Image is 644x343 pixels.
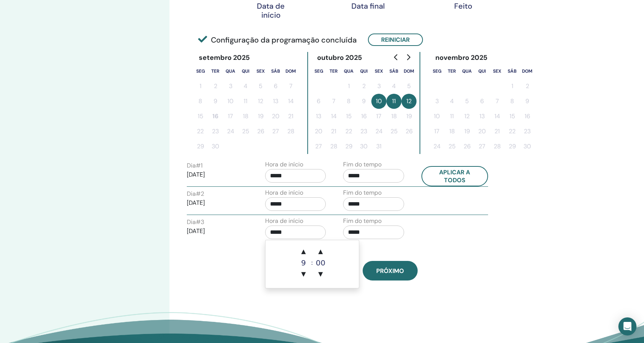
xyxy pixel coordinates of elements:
button: 17 [429,124,444,139]
button: 29 [505,139,520,154]
button: 16 [208,109,223,124]
span: ▼ [296,267,311,282]
th: terça-feira [326,64,341,79]
button: 6 [475,94,490,109]
label: Hora de início [265,188,303,197]
button: 9 [356,94,371,109]
button: 3 [371,79,386,94]
button: 10 [429,109,444,124]
button: Go to previous month [390,50,402,65]
p: [DATE] [187,198,248,207]
th: quarta-feira [459,64,475,79]
th: quinta-feira [356,64,371,79]
button: 27 [311,139,326,154]
th: sexta-feira [253,64,268,79]
button: 30 [356,139,371,154]
span: Configuração da programação concluída [198,34,357,46]
button: 14 [490,109,505,124]
button: 26 [401,124,417,139]
button: 1 [505,79,520,94]
button: 28 [283,124,298,139]
th: domingo [401,64,417,79]
button: 19 [253,109,268,124]
button: Próximo [363,261,418,280]
th: segunda-feira [311,64,326,79]
button: 23 [208,124,223,139]
button: 22 [193,124,208,139]
button: 28 [490,139,505,154]
button: 13 [311,109,326,124]
button: 2 [356,79,371,94]
button: 17 [223,109,238,124]
button: 8 [193,94,208,109]
button: 15 [505,109,520,124]
button: 23 [356,124,371,139]
th: domingo [283,64,298,79]
button: 27 [475,139,490,154]
button: 31 [371,139,386,154]
button: 11 [444,109,459,124]
button: 6 [268,79,283,94]
button: 1 [341,79,356,94]
th: sábado [505,64,520,79]
div: setembro 2025 [193,52,256,64]
label: Fim do tempo [343,216,382,226]
div: outubro 2025 [311,52,368,64]
button: 5 [253,79,268,94]
p: [DATE] [187,227,248,236]
div: Open Intercom Messenger [618,317,636,335]
th: terça-feira [208,64,223,79]
button: 29 [193,139,208,154]
span: ▲ [313,244,328,259]
button: 8 [505,94,520,109]
span: ▼ [313,267,328,282]
th: quarta-feira [341,64,356,79]
span: Próximo [376,267,404,275]
button: 21 [283,109,298,124]
button: 20 [475,124,490,139]
button: Go to next month [402,50,414,65]
th: terça-feira [444,64,459,79]
button: 30 [208,139,223,154]
button: 9 [208,94,223,109]
div: : [311,244,313,282]
button: 4 [238,79,253,94]
button: 14 [283,94,298,109]
label: Hora de início [265,216,303,226]
button: 25 [444,139,459,154]
button: 17 [371,109,386,124]
th: sábado [268,64,283,79]
button: 24 [371,124,386,139]
button: 7 [283,79,298,94]
label: Fim do tempo [343,188,382,197]
button: 10 [371,94,386,109]
div: novembro 2025 [429,52,494,64]
button: 12 [459,109,475,124]
button: 14 [326,109,341,124]
button: 19 [401,109,417,124]
button: 26 [459,139,475,154]
div: 9 [296,259,311,267]
label: Hora de início [265,160,303,169]
button: 22 [341,124,356,139]
th: segunda-feira [193,64,208,79]
button: 19 [459,124,475,139]
button: 16 [520,109,535,124]
button: 12 [253,94,268,109]
button: 2 [208,79,223,94]
button: 5 [401,79,417,94]
button: 25 [238,124,253,139]
button: 4 [444,94,459,109]
button: 21 [490,124,505,139]
button: 15 [341,109,356,124]
th: sábado [386,64,401,79]
button: 25 [386,124,401,139]
button: 7 [326,94,341,109]
label: Dia # 1 [187,161,203,170]
div: Data final [349,2,387,11]
th: quinta-feira [475,64,490,79]
button: 2 [520,79,535,94]
button: 1 [193,79,208,94]
p: [DATE] [187,170,248,179]
button: 16 [356,109,371,124]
